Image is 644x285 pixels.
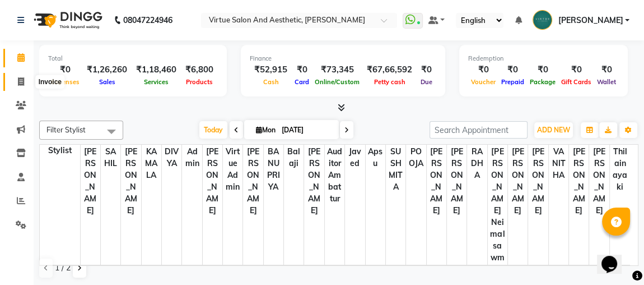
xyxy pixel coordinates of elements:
span: Admin [182,145,202,171]
span: [PERSON_NAME] [427,145,446,218]
div: ₹0 [292,63,312,76]
div: ₹0 [527,63,558,76]
span: Cash [260,78,282,86]
span: Petty cash [371,78,408,86]
span: Online/Custom [312,78,362,86]
div: ₹0 [468,63,498,76]
span: Apsu [366,145,385,171]
span: 1 / 2 [55,262,71,274]
div: ₹1,26,260 [82,63,132,76]
span: Sales [96,78,118,86]
div: ₹52,915 [250,63,292,76]
span: Balaji [284,145,304,171]
span: Products [183,78,216,86]
div: ₹0 [594,63,619,76]
div: Redemption [468,54,619,63]
span: [PERSON_NAME] [508,145,528,218]
div: ₹6,800 [181,63,218,76]
span: Today [199,121,227,139]
span: [PERSON_NAME] Neimalsawm [488,145,507,265]
span: SAHIL [101,145,120,171]
span: Mon [253,126,278,134]
div: Finance [250,54,436,63]
span: Voucher [468,78,498,86]
iframe: chat widget [597,240,633,274]
span: [PERSON_NAME] [243,145,263,218]
div: Invoice [36,75,64,89]
span: [PERSON_NAME] [558,15,623,26]
div: ₹0 [498,63,527,76]
div: Total [48,54,218,63]
span: Wallet [594,78,619,86]
span: [PERSON_NAME] [589,145,609,218]
div: ₹1,18,460 [132,63,181,76]
span: BANUPRIYA [264,145,283,194]
span: Gift Cards [558,78,594,86]
div: ₹73,345 [312,63,362,76]
span: KAMALA [142,145,161,182]
span: Prepaid [498,78,527,86]
span: [PERSON_NAME] [121,145,141,218]
span: Filter Stylist [46,125,86,134]
span: [PERSON_NAME] [528,145,548,218]
div: ₹67,66,592 [362,63,417,76]
span: Services [141,78,171,86]
span: [PERSON_NAME] [304,145,324,218]
span: Javed [345,145,365,171]
input: Search Appointment [430,121,528,139]
span: [PERSON_NAME] [81,145,100,218]
button: ADD NEW [534,122,573,138]
img: logo [29,4,105,36]
span: Virtue admin [223,145,242,194]
span: ADD NEW [537,126,570,134]
span: Package [527,78,558,86]
span: Auditor Ambattur [325,145,344,206]
span: [PERSON_NAME] [569,145,589,218]
span: Card [292,78,312,86]
div: ₹0 [48,63,82,76]
span: SUSHMITA [386,145,405,194]
span: POOJA [406,145,426,171]
div: Stylist [40,145,80,157]
div: ₹0 [417,63,436,76]
span: [PERSON_NAME] [447,145,466,218]
img: Bharath [533,10,552,30]
span: [PERSON_NAME] [203,145,222,218]
div: ₹0 [558,63,594,76]
span: Thilainayaki [610,145,630,194]
span: RADHA [467,145,487,182]
input: 2025-09-01 [278,122,334,139]
span: DIVYA [162,145,181,171]
span: Due [418,78,435,86]
b: 08047224946 [123,4,172,36]
span: VANITHA [549,145,568,182]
